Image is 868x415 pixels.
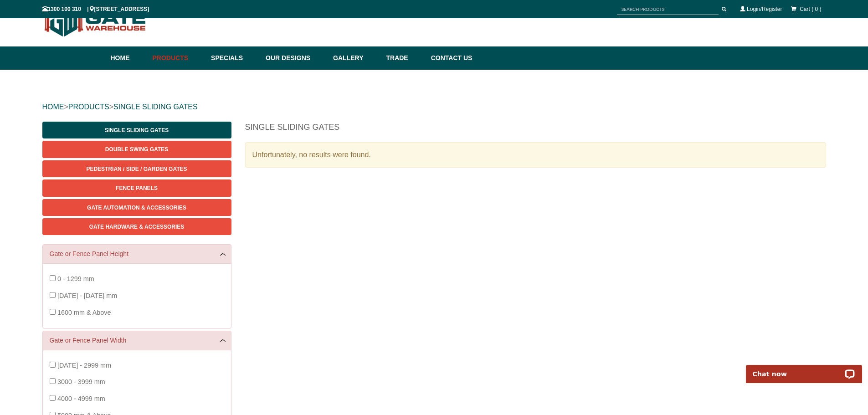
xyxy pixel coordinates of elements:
[50,249,224,259] a: Gate or Fence Panel Height
[42,179,231,196] a: Fence Panels
[747,6,782,12] a: Login/Register
[381,46,426,70] a: Trade
[57,362,111,369] span: [DATE] - 2999 mm
[57,275,94,282] span: 0 - 1299 mm
[57,378,105,385] span: 3000 - 3999 mm
[42,199,231,216] a: Gate Automation & Accessories
[617,4,719,15] input: SEARCH PRODUCTS
[42,103,64,111] a: HOME
[245,122,826,138] h1: Single Sliding Gates
[42,122,231,138] a: Single Sliding Gates
[50,336,224,345] a: Gate or Fence Panel Width
[57,292,117,299] span: [DATE] - [DATE] mm
[89,224,185,230] span: Gate Hardware & Accessories
[42,6,149,12] span: 1300 100 310 | [STREET_ADDRESS]
[42,160,231,177] a: Pedestrian / Side / Garden Gates
[42,92,826,122] div: > >
[111,46,148,70] a: Home
[426,46,473,70] a: Contact Us
[105,146,168,153] span: Double Swing Gates
[800,6,821,12] span: Cart ( 0 )
[42,218,231,235] a: Gate Hardware & Accessories
[329,46,381,70] a: Gallery
[245,142,826,168] div: Unfortunately, no results were found.
[148,46,207,70] a: Products
[113,103,198,111] a: SINGLE SLIDING GATES
[86,166,187,172] span: Pedestrian / Side / Garden Gates
[42,141,231,158] a: Double Swing Gates
[87,205,186,211] span: Gate Automation & Accessories
[116,185,158,191] span: Fence Panels
[261,46,329,70] a: Our Designs
[105,127,169,133] span: Single Sliding Gates
[57,395,105,402] span: 4000 - 4999 mm
[206,46,261,70] a: Specials
[740,354,868,383] iframe: LiveChat chat widget
[57,309,111,316] span: 1600 mm & Above
[68,103,109,111] a: PRODUCTS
